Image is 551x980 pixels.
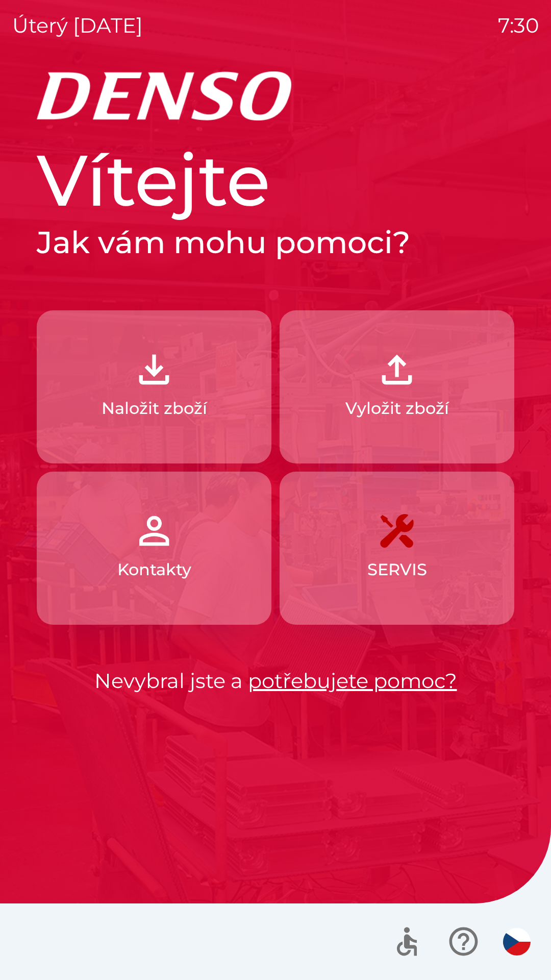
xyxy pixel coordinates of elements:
[12,10,143,41] p: úterý [DATE]
[367,557,427,582] p: SERVIS
[280,310,514,463] button: Vyložit zboží
[280,472,514,625] button: SERVIS
[374,347,419,392] img: 2fb22d7f-6f53-46d3-a092-ee91fce06e5d.png
[503,928,531,955] img: cs flag
[248,668,457,693] a: potřebujete pomoc?
[374,508,419,553] img: 7408382d-57dc-4d4c-ad5a-dca8f73b6e74.png
[37,666,514,696] p: Nevybral jste a
[102,396,207,421] p: Naložit zboží
[498,10,539,41] p: 7:30
[37,71,514,120] img: Logo
[37,224,514,261] h2: Jak vám mohu pomoci?
[37,472,271,625] button: Kontakty
[37,137,514,224] h1: Vítejte
[37,310,271,463] button: Naložit zboží
[345,396,449,421] p: Vyložit zboží
[132,347,177,392] img: 918cc13a-b407-47b8-8082-7d4a57a89498.png
[132,508,177,553] img: 072f4d46-cdf8-44b2-b931-d189da1a2739.png
[117,557,191,582] p: Kontakty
